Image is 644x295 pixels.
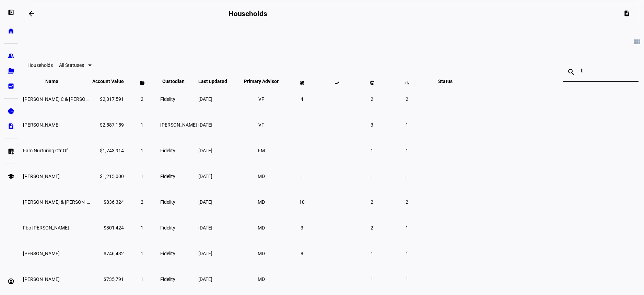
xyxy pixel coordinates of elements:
h2: Households [229,10,267,18]
span: Fidelity [160,251,175,256]
span: 2 [141,199,143,205]
span: [DATE] [198,148,212,153]
span: Vinita C & David L Ferrera [23,96,106,102]
span: Fbo Marian S Pruslin [23,225,69,231]
span: [DATE] [198,122,212,128]
span: [DATE] [198,96,212,102]
eth-mat-symbol: left_panel_open [8,9,14,16]
span: 1 [141,174,143,179]
li: VF [255,119,268,131]
eth-mat-symbol: pie_chart [8,108,14,115]
span: Name [45,79,69,84]
span: Fidelity [160,174,175,179]
td: $2,817,591 [92,86,124,111]
span: 1 [406,148,408,153]
span: [DATE] [198,251,212,256]
span: Fidelity [160,148,175,153]
eth-mat-symbol: home [8,27,14,34]
mat-icon: description [623,10,630,17]
span: 1 [371,251,373,256]
li: MD [255,222,268,234]
li: MD [255,247,268,260]
span: 4 [301,96,303,102]
span: 1 [406,225,408,231]
td: $746,432 [92,241,124,266]
span: Primary Advisor [239,79,284,84]
span: All Statuses [59,62,84,68]
td: $735,791 [92,267,124,292]
span: 1 [371,148,373,153]
span: 10 [299,199,305,205]
span: Debora D Mayer [23,122,60,128]
td: $801,424 [92,215,124,240]
a: description [4,119,18,133]
span: 1 [406,122,408,128]
span: 2 [406,199,408,205]
eth-mat-symbol: account_circle [8,278,14,285]
span: Fidelity [160,199,175,205]
span: Fidelity [160,276,175,282]
span: 1 [141,122,143,128]
span: 2 [371,96,373,102]
span: 1 [141,225,143,231]
span: 2 [371,225,373,231]
span: 1 [406,251,408,256]
span: Account Value [92,79,124,84]
span: 1 [406,276,408,282]
a: group [4,49,18,63]
span: Fidelity [160,96,175,102]
span: 1 [141,276,143,282]
span: Fam Nurturing Ctr Of [23,148,68,153]
li: MD [255,273,268,285]
eth-mat-symbol: bid_landscape [8,83,14,90]
a: home [4,24,18,38]
span: Fidelity [160,225,175,231]
span: Custodian [162,79,195,84]
mat-icon: view_module [633,38,641,46]
input: Search [581,68,621,73]
td: $836,324 [92,189,124,214]
li: FM [255,144,268,157]
eth-mat-symbol: list_alt_add [8,148,14,155]
span: 2 [371,199,373,205]
span: 1 [371,276,373,282]
span: [DATE] [198,174,212,179]
span: 1 [371,174,373,179]
span: 1 [301,174,303,179]
span: [PERSON_NAME] [160,122,197,128]
td: $2,587,159 [92,112,124,137]
span: Kashif Sheikh [23,251,60,256]
eth-mat-symbol: group [8,52,14,59]
span: [DATE] [198,199,212,205]
td: $1,743,914 [92,138,124,163]
span: 3 [371,122,373,128]
span: 2 [141,96,143,102]
a: pie_chart [4,104,18,118]
eth-mat-symbol: description [8,123,14,130]
span: 1 [406,174,408,179]
span: 8 [301,251,303,256]
td: $1,215,000 [92,164,124,189]
a: bid_landscape [4,79,18,93]
eth-data-table-title: Households [27,62,53,68]
eth-mat-symbol: folder_copy [8,68,14,74]
li: MD [255,170,268,182]
span: Linda Stathoplos & John Lee Lillibridge Iii [23,199,102,205]
span: Last updated [198,79,237,84]
span: Status [433,79,458,84]
span: 2 [406,96,408,102]
eth-mat-symbol: school [8,173,14,180]
span: 1 [141,148,143,153]
mat-icon: search [563,68,579,76]
span: John Lee Lillibridge Iii [23,174,60,179]
span: [DATE] [198,225,212,231]
mat-icon: arrow_backwards [27,10,36,18]
span: 1 [141,251,143,256]
span: Rebecca M Taylor [23,276,60,282]
span: [DATE] [198,276,212,282]
a: folder_copy [4,64,18,78]
li: MD [255,196,268,208]
li: VF [255,93,268,105]
span: 3 [301,225,303,231]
